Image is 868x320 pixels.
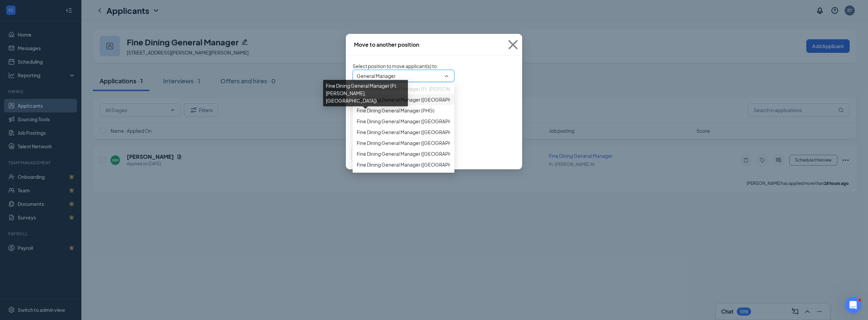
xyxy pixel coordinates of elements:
[357,161,525,168] span: Fine Dining General Manager ([GEOGRAPHIC_DATA], [GEOGRAPHIC_DATA])
[357,139,473,147] span: Fine Dining General Manager ([GEOGRAPHIC_DATA])
[845,297,861,313] iframe: Intercom live chat
[323,80,408,106] div: Fine Dining General Manager (Ft. [PERSON_NAME], [GEOGRAPHIC_DATA])
[357,128,525,136] span: Fine Dining General Manager ([GEOGRAPHIC_DATA], [GEOGRAPHIC_DATA])
[354,41,419,48] div: Move to another position
[357,85,520,92] span: Fine Dining General Manager (Ft. [PERSON_NAME], [GEOGRAPHIC_DATA])
[357,150,525,157] span: Fine Dining General Manager ([GEOGRAPHIC_DATA], [GEOGRAPHIC_DATA])
[504,34,522,56] button: Close
[504,36,522,54] svg: Cross
[351,148,385,162] button: Cancel
[357,118,525,125] span: Fine Dining General Manager ([GEOGRAPHIC_DATA], [GEOGRAPHIC_DATA])
[357,96,525,103] span: Fine Dining General Manager ([GEOGRAPHIC_DATA], [GEOGRAPHIC_DATA])
[353,63,438,69] span: Select position to move applicant(s) to :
